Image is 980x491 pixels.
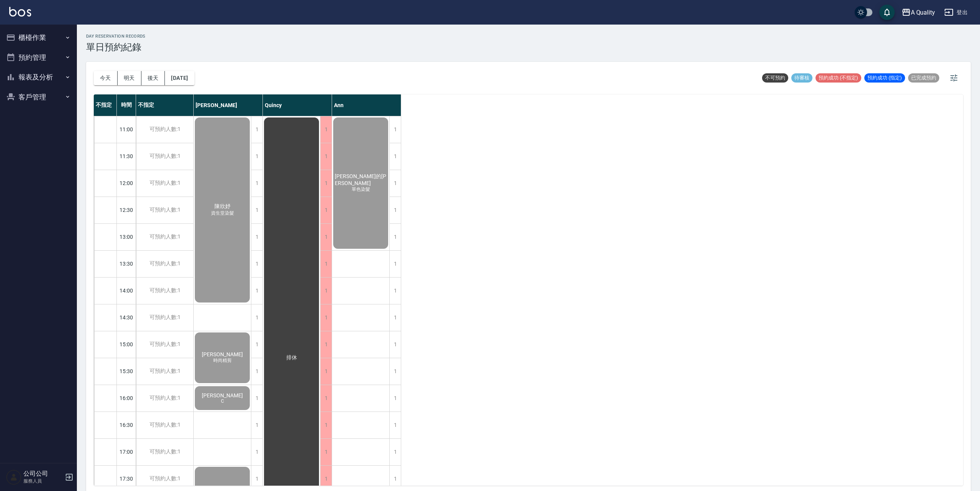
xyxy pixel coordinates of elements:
button: 登出 [941,5,971,20]
span: 預約成功 (指定) [864,74,905,81]
div: 1 [320,412,332,438]
img: Person [6,470,22,485]
div: 1 [320,170,332,197]
div: 13:30 [117,250,136,277]
button: 預約管理 [3,48,74,68]
div: 可預約人數:1 [136,439,193,465]
div: [PERSON_NAME] [194,94,263,116]
div: 1 [389,439,401,465]
div: 1 [320,385,332,412]
div: 1 [251,385,262,412]
div: 可預約人數:1 [136,224,193,250]
div: 可預約人數:1 [136,116,193,143]
h3: 單日預約紀錄 [86,42,146,53]
div: 11:30 [117,143,136,170]
div: 1 [389,251,401,277]
div: 14:00 [117,277,136,304]
div: 15:00 [117,331,136,358]
div: 1 [251,358,262,385]
div: 1 [389,197,401,223]
div: 1 [320,116,332,143]
div: 可預約人數:1 [136,143,193,170]
h2: day Reservation records [86,34,146,39]
span: 單色染髮 [350,186,372,193]
div: 12:30 [117,197,136,223]
div: 可預約人數:1 [136,358,193,385]
div: 不指定 [136,94,194,116]
span: 排休 [285,354,299,361]
div: 1 [320,358,332,385]
div: 1 [251,412,262,438]
div: 1 [251,170,262,197]
div: 1 [251,116,262,143]
div: 13:00 [117,223,136,250]
button: A Quality [899,5,938,20]
div: 1 [320,251,332,277]
span: [PERSON_NAME]的[PERSON_NAME] [333,173,388,186]
div: 可預約人數:1 [136,278,193,304]
button: 櫃檯作業 [3,28,74,48]
div: 1 [389,385,401,412]
div: 1 [320,278,332,304]
div: 1 [320,331,332,358]
div: 1 [251,143,262,170]
span: 待審核 [791,74,812,81]
button: 後天 [141,71,165,85]
span: 預約成功 (不指定) [816,74,861,81]
div: 1 [320,439,332,465]
img: Logo [9,7,31,17]
div: A Quality [911,8,935,17]
span: 已完成預約 [908,74,939,81]
button: 明天 [118,71,141,85]
div: 1 [320,143,332,170]
div: 1 [251,251,262,277]
div: 1 [251,278,262,304]
div: Ann [332,94,401,116]
button: [DATE] [165,71,194,85]
div: 1 [320,304,332,331]
div: 1 [389,224,401,250]
span: 時尚精剪 [212,357,233,364]
div: 可預約人數:1 [136,170,193,197]
div: 可預約人數:1 [136,197,193,223]
div: 不指定 [94,94,117,116]
button: 報表及分析 [3,67,74,87]
div: 1 [251,331,262,358]
button: 今天 [94,71,118,85]
div: 1 [320,224,332,250]
div: 1 [389,170,401,197]
span: 陳欣妤 [213,203,232,210]
span: C [219,398,226,404]
div: 1 [320,197,332,223]
div: 15:30 [117,358,136,385]
p: 服務人員 [23,478,63,484]
div: 可預約人數:1 [136,331,193,358]
div: 11:00 [117,116,136,143]
div: 1 [389,278,401,304]
span: 資生堂染髮 [209,210,236,217]
div: 可預約人數:1 [136,304,193,331]
div: 1 [389,143,401,170]
div: 1 [251,224,262,250]
div: 1 [389,331,401,358]
div: 1 [389,412,401,438]
div: 1 [251,439,262,465]
div: 時間 [117,94,136,116]
div: 14:30 [117,304,136,331]
div: 16:00 [117,385,136,412]
span: [PERSON_NAME] [200,351,244,357]
div: 可預約人數:1 [136,251,193,277]
span: [PERSON_NAME] [200,392,244,398]
button: 客戶管理 [3,87,74,107]
div: 17:00 [117,438,136,465]
div: 1 [251,304,262,331]
button: save [879,5,895,20]
h5: 公司公司 [23,470,63,478]
span: 不可預約 [762,74,788,81]
div: 1 [389,358,401,385]
div: 16:30 [117,412,136,438]
div: 可預約人數:1 [136,412,193,438]
div: 可預約人數:1 [136,385,193,412]
div: 1 [251,197,262,223]
div: 1 [389,304,401,331]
